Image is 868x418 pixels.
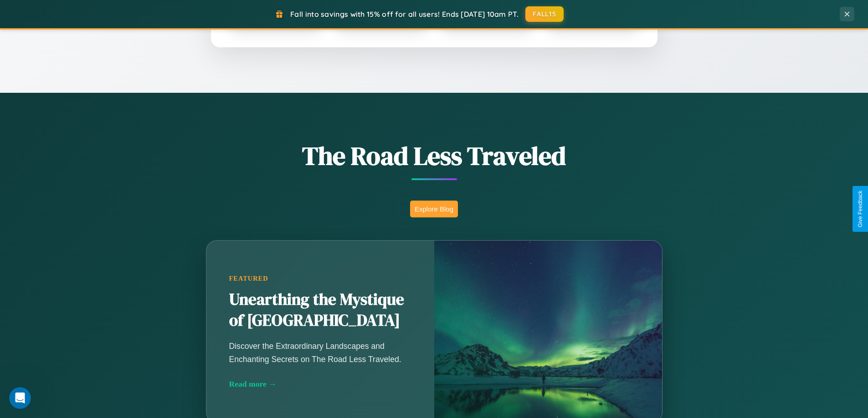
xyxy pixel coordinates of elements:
h2: Unearthing the Mystique of [GEOGRAPHIC_DATA] [229,289,411,331]
div: Featured [229,275,411,282]
span: Fall into savings with 15% off for all users! Ends [DATE] 10am PT. [290,10,519,19]
h1: The Road Less Traveled [161,138,708,173]
iframe: Intercom live chat [9,387,31,409]
p: Discover the Extraordinary Landscapes and Enchanting Secrets on The Road Less Traveled. [229,340,411,365]
button: Explore Blog [410,201,458,217]
button: FALL15 [525,6,564,22]
div: Give Feedback [857,191,863,227]
div: Read more → [229,379,411,389]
